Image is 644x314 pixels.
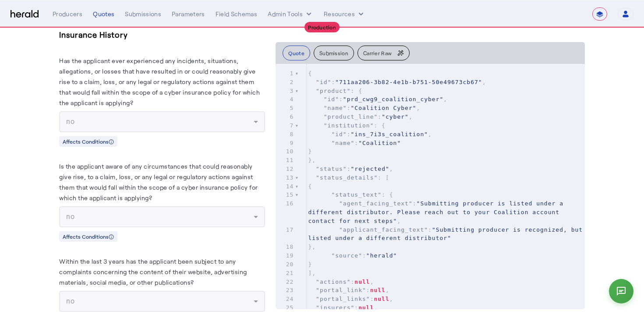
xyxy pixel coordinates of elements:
span: "insurers" [316,304,354,311]
div: 10 [276,147,295,156]
span: : , [308,279,374,285]
span: "Submitting producer is recognized, but listed under a different distributor" [308,226,587,242]
span: ], [308,270,316,276]
div: Affects Conditions [59,231,117,242]
div: 20 [276,260,295,269]
div: 12 [276,165,295,173]
span: : , [308,131,432,138]
span: : , [308,287,389,293]
span: "id" [331,131,347,138]
img: Herald Logo [11,10,39,18]
button: Resources dropdown menu [324,10,365,18]
div: 17 [276,226,295,234]
div: 22 [276,278,295,286]
div: 2 [276,78,295,87]
span: "agent_facing_text" [339,200,413,207]
div: 21 [276,269,295,278]
span: "Coalition Cyber" [351,105,417,111]
span: "id" [324,96,339,102]
label: Within the last 3 years has the applicant been subject to any complaints concerning the content o... [59,258,247,286]
span: null [370,287,386,293]
div: Submissions [125,10,161,18]
span: { [308,70,312,77]
span: : , [308,166,393,172]
span: "Submitting producer is listed under a different distributor. Please reach out to your Coalition ... [308,200,567,224]
div: Quotes [93,10,114,18]
div: Parameters [172,10,205,18]
div: 4 [276,95,295,104]
button: Quote [283,46,310,60]
span: "actions" [316,279,350,285]
span: "portal_link" [316,287,366,293]
span: "cyber" [382,113,409,120]
span: : [ [308,174,389,181]
span: : { [308,88,362,94]
span: "Coalition" [358,140,401,146]
span: "institution" [324,122,374,129]
div: 1 [276,69,295,78]
div: 5 [276,104,295,113]
div: Production [304,22,340,32]
span: "herald" [366,252,397,259]
label: Is the applicant aware of any circumstances that could reasonably give rise, to a claim, loss, or... [59,162,258,201]
div: Field Schemas [216,10,258,18]
div: 19 [276,251,295,260]
div: 8 [276,130,295,139]
div: 25 [276,303,295,312]
div: Producers [53,10,82,18]
span: "id" [316,79,331,85]
span: : [308,140,401,146]
span: "711aa206-3b82-4e1b-b751-50e49673cb67" [335,79,482,85]
span: "status" [316,166,347,172]
button: Carrier Raw [357,46,410,60]
span: "status_details" [316,174,378,181]
div: 14 [276,182,295,191]
span: : , [308,105,420,111]
span: "status_text" [331,191,382,198]
div: 7 [276,121,295,130]
span: "name" [331,140,354,146]
span: : , [308,79,486,85]
span: : [308,226,587,242]
span: : , [308,200,567,224]
span: "prd_cwg9_coalition_cyber" [343,96,444,102]
div: 24 [276,295,295,303]
herald-code-block: quote [276,64,585,309]
span: Carrier Raw [363,50,392,56]
span: : , [308,304,378,311]
span: } [308,261,312,268]
span: }, [308,243,316,250]
div: 6 [276,113,295,121]
span: }, [308,157,316,163]
span: null [354,279,370,285]
span: : , [308,296,393,302]
span: "name" [324,105,347,111]
span: : , [308,113,412,120]
button: Submission [314,46,354,60]
span: "portal_links" [316,296,370,302]
label: Has the applicant ever experienced any incidents, situations, allegations, or losses that have re... [59,57,260,106]
div: 13 [276,173,295,182]
span: null [374,296,389,302]
h5: Insurance History [59,28,265,41]
span: { [308,183,312,190]
div: 23 [276,286,295,295]
span: : { [308,122,386,129]
div: 11 [276,156,295,165]
span: "rejected" [351,166,389,172]
div: 18 [276,243,295,251]
span: "product_line" [324,113,378,120]
div: 3 [276,87,295,95]
span: : , [308,96,447,102]
button: internal dropdown menu [268,10,313,18]
span: "ins_7i3s_coalition" [351,131,428,138]
span: "applicant_facing_text" [339,226,428,233]
div: Affects Conditions [59,136,117,147]
div: 15 [276,191,295,199]
span: "product" [316,88,350,94]
span: : { [308,191,393,198]
span: } [308,148,312,155]
div: 9 [276,139,295,148]
span: : [308,252,397,259]
span: "source" [331,252,362,259]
